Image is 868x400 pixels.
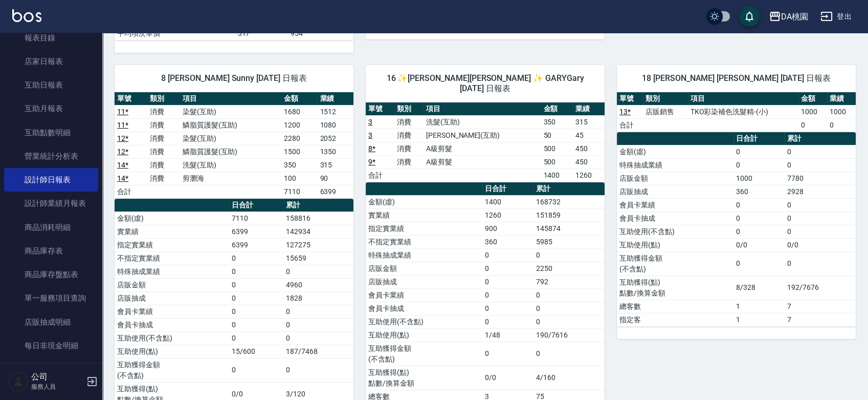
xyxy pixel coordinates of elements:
[12,9,41,22] img: Logo
[629,73,843,83] span: 18 [PERSON_NAME] [PERSON_NAME] [DATE] 日報表
[229,345,283,358] td: 15/600
[617,185,733,198] td: 店販抽成
[180,105,281,118] td: 染髮(互助)
[541,155,572,169] td: 500
[180,132,281,145] td: 染髮(互助)
[229,238,283,251] td: 6399
[4,334,98,357] a: 每日非現金明細
[317,185,353,198] td: 6399
[180,158,281,172] td: 洗髮(互助)
[733,238,785,251] td: 0/0
[283,345,353,358] td: 187/7468
[739,6,760,27] button: save
[366,315,482,328] td: 互助使用(不含點)
[785,198,856,212] td: 0
[617,145,733,158] td: 金額(虛)
[4,168,98,192] a: 設計師日報表
[229,358,283,382] td: 0
[366,262,482,275] td: 店販金額
[573,169,605,182] td: 1260
[147,132,180,145] td: 消費
[368,118,372,126] a: 3
[115,27,235,40] td: 平均項次單價
[617,92,643,106] th: 單號
[533,195,605,208] td: 168732
[573,155,605,169] td: 450
[533,235,605,248] td: 5985
[180,118,281,132] td: 鱗脂質護髮(互助)
[317,145,353,158] td: 1350
[482,262,533,275] td: 0
[394,115,423,129] td: 消費
[235,27,288,40] td: 317
[617,198,733,212] td: 會員卡業績
[688,105,799,118] td: TKO彩染補色洗髮精-(小)
[229,225,283,238] td: 6399
[283,291,353,305] td: 1828
[4,239,98,263] a: 商品庫存表
[229,212,283,225] td: 7110
[533,208,605,222] td: 151859
[229,318,283,331] td: 0
[4,362,98,388] button: 客戶管理
[366,342,482,366] td: 互助獲得金額 (不含點)
[115,345,229,358] td: 互助使用(點)
[573,115,605,129] td: 315
[533,248,605,262] td: 0
[366,222,482,235] td: 指定實業績
[785,225,856,238] td: 0
[424,155,541,169] td: A級剪髮
[283,265,353,278] td: 0
[482,315,533,328] td: 0
[533,315,605,328] td: 0
[533,302,605,315] td: 0
[115,92,353,199] table: a dense table
[733,145,785,158] td: 0
[785,300,856,313] td: 7
[115,331,229,345] td: 互助使用(不含點)
[733,212,785,225] td: 0
[283,212,353,225] td: 158816
[617,92,856,132] table: a dense table
[394,102,423,116] th: 類別
[281,158,317,172] td: 350
[4,286,98,310] a: 單一服務項目查詢
[785,132,856,145] th: 累計
[482,208,533,222] td: 1260
[541,102,572,116] th: 金額
[115,185,147,198] td: 合計
[733,300,785,313] td: 1
[147,118,180,132] td: 消費
[482,342,533,366] td: 0
[733,251,785,276] td: 0
[798,105,827,118] td: 1000
[394,155,423,169] td: 消費
[733,172,785,185] td: 1000
[617,212,733,225] td: 會員卡抽成
[4,121,98,144] a: 互助點數明細
[366,248,482,262] td: 特殊抽成業績
[115,225,229,238] td: 實業績
[733,132,785,145] th: 日合計
[827,105,856,118] td: 1000
[617,132,856,327] table: a dense table
[4,73,98,97] a: 互助日報表
[533,328,605,342] td: 190/7616
[617,276,733,300] td: 互助獲得(點) 點數/換算金額
[617,238,733,251] td: 互助使用(點)
[617,313,733,326] td: 指定客
[617,300,733,313] td: 總客數
[317,172,353,185] td: 90
[127,73,341,83] span: 8 [PERSON_NAME] Sunny [DATE] 日報表
[482,275,533,288] td: 0
[733,313,785,326] td: 1
[283,225,353,238] td: 142934
[816,7,856,26] button: 登出
[281,172,317,185] td: 100
[798,118,827,132] td: 0
[541,142,572,155] td: 500
[8,371,29,392] img: Person
[229,291,283,305] td: 0
[4,144,98,168] a: 營業統計分析表
[317,132,353,145] td: 2052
